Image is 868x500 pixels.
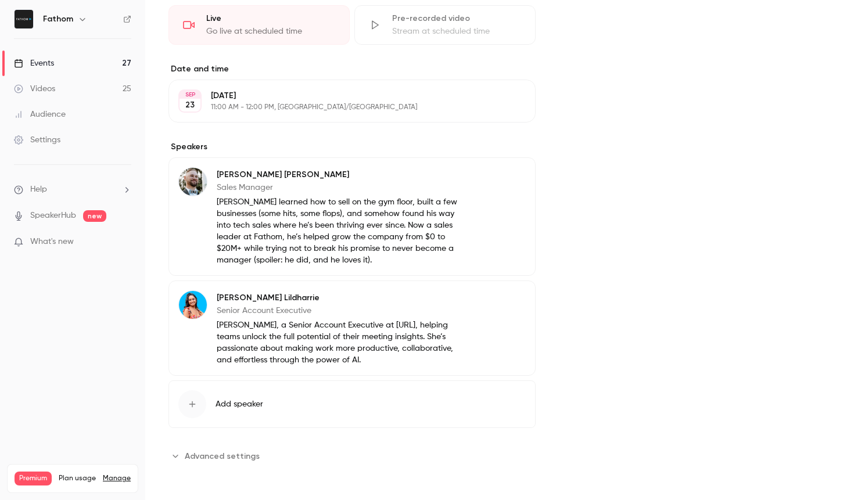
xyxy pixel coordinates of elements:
[217,182,460,193] p: Sales Manager
[392,13,521,24] div: Pre-recorded video
[206,26,335,37] div: Go live at scheduled time
[179,291,207,319] img: Nikki Lildharrie
[59,474,96,483] span: Plan usage
[168,280,536,376] div: Nikki Lildharrie[PERSON_NAME] LildharrieSenior Account Executive[PERSON_NAME], a Senior Account E...
[168,447,267,465] button: Advanced settings
[168,380,536,428] button: Add speaker
[117,237,131,247] iframe: Noticeable Trigger
[30,184,47,196] span: Help
[168,157,536,276] div: Andrew Moyer[PERSON_NAME] [PERSON_NAME]Sales Manager[PERSON_NAME] learned how to sell on the gym ...
[14,83,55,95] div: Videos
[14,109,66,120] div: Audience
[168,5,350,45] div: LiveGo live at scheduled time
[179,168,207,196] img: Andrew Moyer
[15,10,33,28] img: Fathom
[217,292,460,304] p: [PERSON_NAME] Lildharrie
[103,474,131,483] a: Manage
[217,319,460,366] p: [PERSON_NAME], a Senior Account Executive at [URL], helping teams unlock the full potential of th...
[168,447,536,465] section: Advanced settings
[15,472,52,485] span: Premium
[168,63,536,75] label: Date and time
[14,184,131,196] li: help-dropdown-opener
[185,99,195,111] p: 23
[217,169,460,181] p: [PERSON_NAME] [PERSON_NAME]
[168,141,536,153] label: Speakers
[211,103,474,112] p: 11:00 AM - 12:00 PM, [GEOGRAPHIC_DATA]/[GEOGRAPHIC_DATA]
[217,305,460,316] p: Senior Account Executive
[30,210,76,222] a: SpeakerHub
[211,90,474,102] p: [DATE]
[185,450,260,462] span: Advanced settings
[217,196,460,266] p: [PERSON_NAME] learned how to sell on the gym floor, built a few businesses (some hits, some flops...
[14,134,60,146] div: Settings
[180,91,200,99] div: SEP
[43,13,73,25] h6: Fathom
[354,5,536,45] div: Pre-recorded videoStream at scheduled time
[83,210,106,222] span: new
[216,398,263,410] span: Add speaker
[30,236,74,248] span: What's new
[392,26,521,37] div: Stream at scheduled time
[206,13,335,24] div: Live
[14,57,54,69] div: Events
